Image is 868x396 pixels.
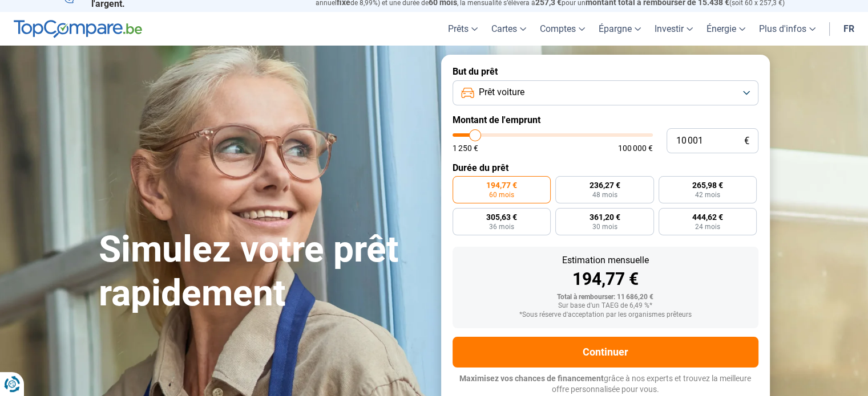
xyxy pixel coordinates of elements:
[752,12,822,46] a: Plus d'infos
[462,271,749,288] div: 194,77 €
[695,223,720,230] span: 24 mois
[592,191,617,198] span: 48 mois
[692,181,723,189] span: 265,98 €
[462,311,749,319] div: *Sous réserve d'acceptation par les organismes prêteurs
[489,191,514,198] span: 60 mois
[453,373,758,395] p: grâce à nos experts et trouvez la meilleure offre personnalisée pour vous.
[485,12,533,46] a: Cartes
[592,12,648,46] a: Épargne
[592,223,617,230] span: 30 mois
[489,223,514,230] span: 36 mois
[453,66,758,77] label: But du prêt
[744,136,749,146] span: €
[618,144,653,152] span: 100 000 €
[441,12,485,46] a: Prêts
[837,12,861,46] a: fr
[462,302,749,310] div: Sur base d'un TAEG de 6,49 %*
[589,181,620,189] span: 236,27 €
[14,20,142,38] img: TopCompare
[453,162,758,173] label: Durée du prêt
[692,213,723,221] span: 444,62 €
[695,191,720,198] span: 42 mois
[462,293,749,301] div: Total à rembourser: 11 686,20 €
[453,80,758,105] button: Prêt voiture
[486,181,517,189] span: 194,77 €
[589,213,620,221] span: 361,20 €
[533,12,592,46] a: Comptes
[453,337,758,368] button: Continuer
[453,144,478,152] span: 1 250 €
[459,374,604,383] span: Maximisez vos chances de financement
[648,12,700,46] a: Investir
[486,213,517,221] span: 305,63 €
[462,256,749,265] div: Estimation mensuelle
[453,115,758,125] label: Montant de l'emprunt
[99,228,427,316] h1: Simulez votre prêt rapidement
[700,12,752,46] a: Énergie
[479,86,524,99] span: Prêt voiture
